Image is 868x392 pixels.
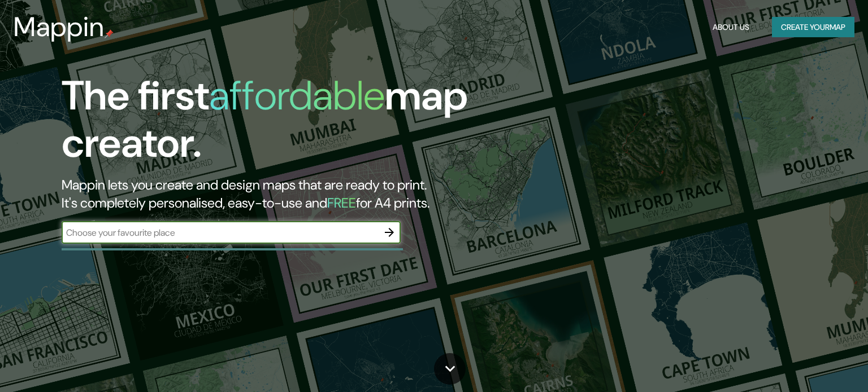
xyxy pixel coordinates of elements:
h2: Mappin lets you create and design maps that are ready to print. It's completely personalised, eas... [62,176,496,212]
button: Create yourmap [772,17,854,38]
h1: The first map creator. [62,72,496,176]
input: Choose your favourite place [62,226,378,239]
button: About Us [708,17,754,38]
h1: affordable [209,69,385,122]
img: mappin-pin [105,29,114,38]
h3: Mappin [14,11,105,43]
h5: FREE [327,194,356,212]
